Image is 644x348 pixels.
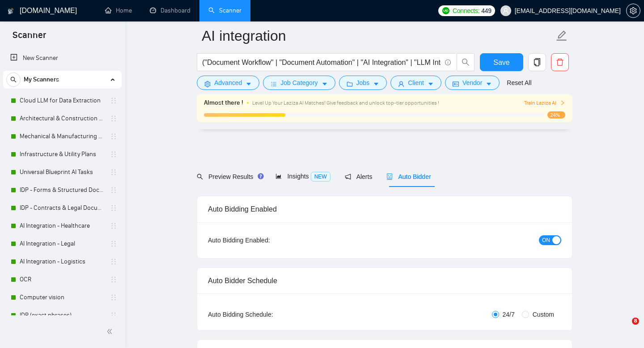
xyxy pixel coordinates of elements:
button: settingAdvancedcaret-down [197,76,259,90]
div: Tooltip anchor [257,172,265,180]
span: holder [110,97,117,104]
span: Level Up Your Laziza AI Matches! Give feedback and unlock top-tier opportunities ! [252,100,439,106]
span: 24/7 [499,310,518,319]
a: New Scanner [10,49,114,67]
span: Alerts [345,173,373,180]
span: NEW [311,172,330,182]
span: holder [110,294,117,301]
span: setting [627,7,640,14]
span: 449 [481,6,491,16]
span: Job Category [280,78,318,88]
span: Save [493,57,509,68]
span: copy [529,58,546,66]
button: Save [480,53,523,71]
span: Scanner [5,29,53,47]
a: OCR [20,271,105,289]
span: right [560,100,565,106]
a: setting [626,7,640,14]
button: delete [551,53,569,71]
span: caret-down [246,81,252,87]
button: barsJob Categorycaret-down [263,76,335,90]
span: holder [110,276,117,283]
span: holder [110,187,117,194]
span: holder [110,115,117,122]
a: Architectural & Construction Blueprints [20,110,105,127]
span: setting [204,81,211,87]
span: 8 [632,318,639,325]
span: holder [110,258,117,265]
span: area-chart [275,173,282,179]
button: folderJobscaret-down [339,76,387,90]
span: Jobs [356,78,370,88]
img: upwork-logo.png [442,7,449,14]
a: IDP (exact phrases) [20,306,105,324]
button: userClientcaret-down [390,76,441,90]
button: search [457,53,475,71]
a: AI Integration - Legal [20,235,105,253]
span: delete [551,58,568,66]
span: user [503,8,509,14]
span: Preview Results [197,173,261,180]
div: Auto Bidding Enabled [208,196,561,222]
a: Cloud LLM for Data Extraction [20,92,105,110]
a: dashboardDashboard [150,7,191,14]
span: holder [110,204,117,212]
span: search [457,58,474,66]
button: Train Laziza AI [524,99,565,107]
span: folder [347,81,353,87]
li: New Scanner [3,49,122,67]
img: logo [8,4,14,18]
span: 24% [547,111,565,119]
span: holder [110,169,117,176]
span: Connects: [453,6,479,16]
a: Computer vision [20,289,105,306]
span: Vendor [462,78,482,88]
button: setting [626,4,640,18]
a: AI Integration - Healthcare [20,217,105,235]
a: homeHome [105,7,132,14]
button: search [6,72,21,87]
span: caret-down [322,81,328,87]
span: My Scanners [24,71,59,89]
span: holder [110,133,117,140]
span: Advanced [214,78,242,88]
span: idcard [453,81,459,87]
iframe: Intercom live chat [614,318,635,339]
div: Auto Bidder Schedule [208,268,561,293]
span: holder [110,312,117,319]
span: search [7,76,20,83]
a: searchScanner [208,7,241,14]
a: IDP - Forms & Structured Documents [20,181,105,199]
span: Client [408,78,424,88]
input: Search Freelance Jobs... [202,57,441,68]
span: info-circle [445,59,451,65]
a: AI Integration - Logistics [20,253,105,271]
span: bars [271,81,277,87]
input: Scanner name... [202,25,554,47]
span: Almost there ! [204,98,243,108]
span: holder [110,240,117,247]
span: Custom [529,310,558,319]
span: edit [556,30,568,42]
button: copy [528,53,546,71]
div: Auto Bidding Schedule: [208,310,326,319]
span: search [197,174,203,180]
span: robot [386,174,393,180]
a: Reset All [507,78,531,88]
a: Infrastructure & Utility Plans [20,145,105,163]
span: user [398,81,404,87]
span: caret-down [486,81,492,87]
span: holder [110,151,117,158]
a: Mechanical & Manufacturing Blueprints [20,127,105,145]
span: caret-down [428,81,434,87]
div: Auto Bidding Enabled: [208,235,326,245]
a: Universal Blueprint AI Tasks [20,163,105,181]
span: notification [345,174,351,180]
span: double-left [106,327,115,336]
span: holder [110,222,117,229]
button: idcardVendorcaret-down [445,76,500,90]
span: Insights [275,173,330,180]
span: Auto Bidder [386,173,431,180]
a: IDP - Contracts & Legal Documents [20,199,105,217]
